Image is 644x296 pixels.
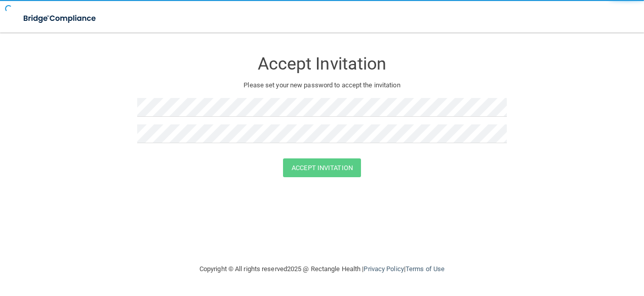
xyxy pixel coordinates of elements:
[137,54,507,73] h3: Accept Invitation
[15,8,105,29] img: bridge_compliance_login_screen.278c3ca4.svg
[364,265,404,273] a: Privacy Policy
[145,79,499,91] p: Please set your new password to accept the invitation
[283,158,361,177] button: Accept Invitation
[137,253,507,285] div: Copyright © All rights reserved 2025 @ Rectangle Health | |
[406,265,445,273] a: Terms of Use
